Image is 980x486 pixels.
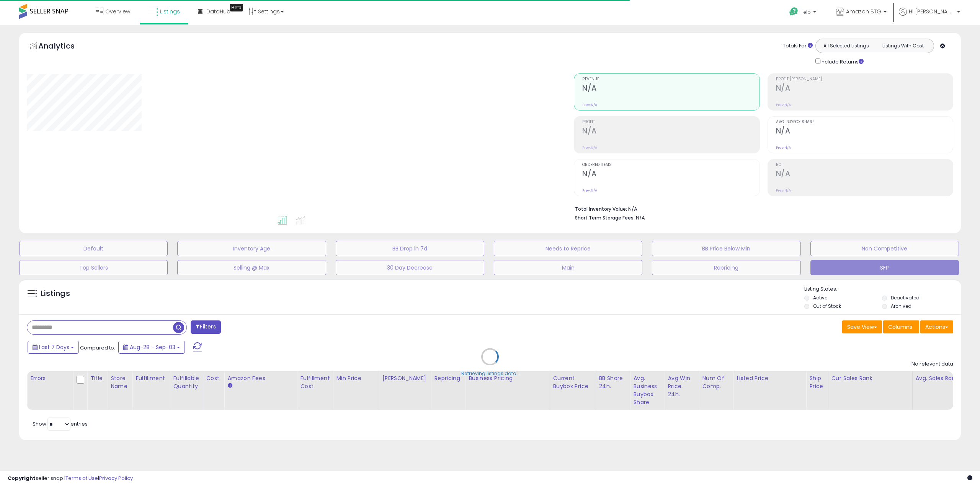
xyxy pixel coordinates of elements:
button: Repricing [652,260,800,275]
button: Listings With Cost [874,41,931,51]
button: Selling @ Max [177,260,326,275]
small: Prev: N/A [776,145,791,150]
span: Listings [160,8,180,15]
small: Prev: N/A [582,102,597,107]
button: BB Price Below Min [652,241,800,256]
span: Profit [582,120,759,124]
button: All Selected Listings [818,41,875,51]
i: Get Help [789,7,799,16]
button: BB Drop in 7d [336,241,484,256]
button: Top Sellers [19,260,168,275]
button: Non Competitive [810,241,959,256]
span: Help [800,9,811,15]
span: N/A [636,214,645,221]
span: Revenue [582,77,759,81]
span: ROI [776,163,953,167]
h2: N/A [776,169,953,180]
div: Totals For [783,42,813,50]
b: Total Inventory Value: [575,206,627,212]
a: Hi [PERSON_NAME] [899,8,960,25]
button: Default [19,241,168,256]
span: Hi [PERSON_NAME] [909,8,955,15]
b: Short Term Storage Fees: [575,215,635,221]
span: Avg. Buybox Share [776,120,953,124]
div: Include Returns [810,57,873,66]
span: Profit [PERSON_NAME] [776,77,953,81]
small: Prev: N/A [776,188,791,193]
small: Prev: N/A [582,188,597,193]
span: DataHub [206,8,230,15]
button: SFP [810,260,959,275]
h2: N/A [582,127,759,137]
h2: N/A [582,84,759,94]
h5: Analytics [38,41,90,53]
h2: N/A [776,127,953,137]
button: Needs to Reprice [494,241,642,256]
div: Retrieving listings data.. [461,370,519,377]
a: Help [783,1,824,25]
h2: N/A [582,169,759,180]
button: 30 Day Decrease [336,260,484,275]
span: Amazon BTG [846,8,881,15]
li: N/A [575,204,947,213]
small: Prev: N/A [776,102,791,107]
h2: N/A [776,84,953,94]
small: Prev: N/A [582,145,597,150]
span: Ordered Items [582,163,759,167]
button: Main [494,260,642,275]
div: Tooltip anchor [230,4,243,11]
span: Overview [105,8,130,15]
button: Inventory Age [177,241,326,256]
